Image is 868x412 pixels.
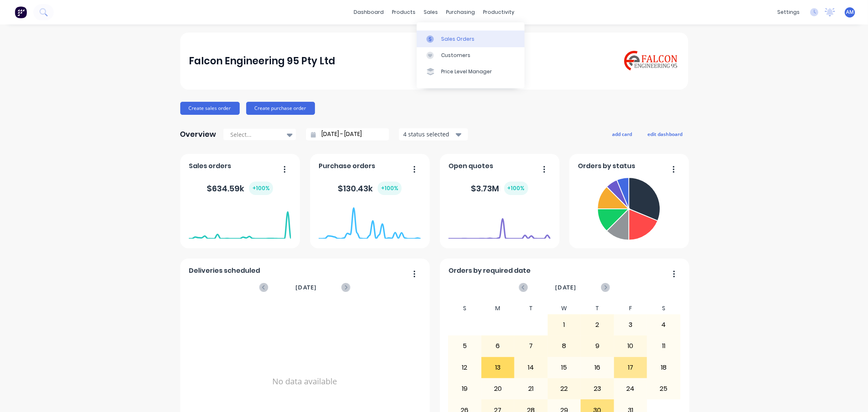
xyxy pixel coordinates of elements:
[647,336,680,356] div: 11
[581,302,614,314] div: T
[548,379,581,399] div: 22
[515,336,547,356] div: 7
[614,302,647,314] div: F
[448,302,481,314] div: S
[614,357,647,378] div: 17
[515,379,547,399] div: 21
[378,182,402,195] div: + 100 %
[420,6,442,18] div: sales
[578,161,635,171] span: Orders by status
[319,161,375,171] span: Purchase orders
[295,283,317,292] span: [DATE]
[417,64,525,80] a: Price Level Manager
[448,336,481,356] div: 5
[448,357,481,378] div: 12
[504,182,528,195] div: + 100 %
[479,6,518,18] div: productivity
[189,161,231,171] span: Sales orders
[441,35,474,43] div: Sales Orders
[417,31,525,47] a: Sales Orders
[773,6,804,18] div: settings
[448,161,493,171] span: Open quotes
[207,182,273,195] div: $ 634.59k
[614,315,647,335] div: 3
[515,357,547,378] div: 14
[442,6,479,18] div: purchasing
[581,315,614,335] div: 2
[482,357,514,378] div: 13
[189,53,335,69] div: Falcon Engineering 95 Pty Ltd
[555,283,576,292] span: [DATE]
[15,6,27,18] img: Factory
[643,129,688,139] button: edit dashboard
[246,102,315,115] button: Create purchase order
[249,182,273,195] div: + 100 %
[548,302,581,314] div: W
[647,315,680,335] div: 4
[548,315,581,335] div: 1
[417,47,525,64] a: Customers
[647,379,680,399] div: 25
[647,357,680,378] div: 18
[399,128,468,140] button: 4 status selected
[338,182,402,195] div: $ 130.43k
[482,336,514,356] div: 6
[614,336,647,356] div: 10
[482,379,514,399] div: 20
[846,9,854,16] span: AM
[471,182,528,195] div: $ 3.73M
[548,336,581,356] div: 8
[350,6,388,18] a: dashboard
[441,68,492,75] div: Price Level Manager
[448,379,481,399] div: 19
[441,52,470,59] div: Customers
[581,357,614,378] div: 16
[180,126,216,142] div: Overview
[647,302,680,314] div: S
[180,102,240,115] button: Create sales order
[548,357,581,378] div: 15
[388,6,420,18] div: products
[622,49,679,72] img: Falcon Engineering 95 Pty Ltd
[514,302,548,314] div: T
[403,130,455,138] div: 4 status selected
[581,336,614,356] div: 9
[581,379,614,399] div: 23
[614,379,647,399] div: 24
[481,302,515,314] div: M
[607,129,638,139] button: add card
